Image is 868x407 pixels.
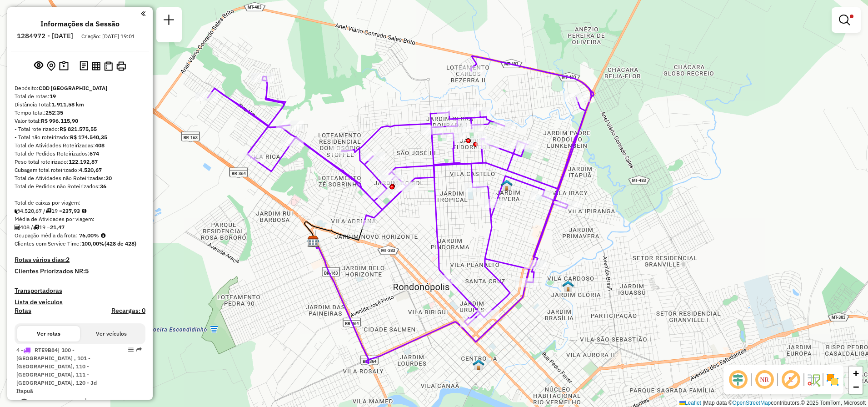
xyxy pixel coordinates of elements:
[15,158,145,166] div: Peso total roteirizado:
[15,267,145,275] h4: Clientes Priorizados NR:
[69,158,98,165] strong: 122.192,87
[15,215,145,223] div: Média de Atividades por viagem:
[853,381,859,392] span: −
[15,208,20,214] i: Cubagem total roteirizado
[15,117,145,125] div: Valor total:
[41,117,78,124] strong: R$ 996.115,90
[15,256,145,264] h4: Rotas vários dias:
[473,359,484,371] img: 120 UDC Light Centro A
[160,11,178,31] a: Nova sessão e pesquisa
[50,93,56,100] strong: 19
[307,236,319,247] img: CDD Rondonópolis
[30,397,82,406] td: 81,02 KM
[100,183,106,190] strong: 36
[45,208,51,214] i: Total de rotas
[35,347,58,353] span: RTE9B84
[15,199,145,207] div: Total de caixas por viagem:
[85,267,89,275] strong: 5
[79,166,102,173] strong: 4.520,67
[15,125,145,133] div: - Total roteirizado:
[15,100,145,109] div: Distância Total:
[105,175,112,181] strong: 20
[15,133,145,141] div: - Total não roteirizado:
[79,232,99,239] strong: 76,00%
[753,369,775,391] span: Ocultar NR
[16,347,97,394] span: 4 -
[115,60,128,73] button: Imprimir Rotas
[32,59,45,73] button: Exibir sessão original
[15,150,145,158] div: Total de Pedidos Roteirizados:
[15,141,145,150] div: Total de Atividades Roteirizadas:
[136,347,142,352] em: Rota exportada
[52,101,84,108] strong: 1.911,58 km
[57,59,70,73] button: Painel de Sugestão
[40,20,120,28] h4: Informações da Sessão
[102,60,115,73] button: Visualizar Romaneio
[17,326,80,342] button: Ver rotas
[849,380,863,394] a: Zoom out
[62,207,80,214] strong: 237,93
[91,397,133,406] td: 99,52%
[15,182,145,191] div: Total de Pedidos não Roteirizados:
[562,280,574,292] img: WCL Vila Cardoso
[703,400,704,406] span: |
[15,232,77,239] span: Ocupação média da frota:
[835,11,857,29] a: Exibir filtros
[70,134,107,141] strong: R$ 174.540,35
[111,307,145,315] h4: Recargas: 0
[21,399,27,404] i: Distância Total
[849,367,863,380] a: Zoom in
[679,400,701,406] a: Leaflet
[105,240,136,247] strong: (428 de 428)
[128,347,134,352] em: Opções
[135,399,141,404] i: Rota otimizada
[66,256,70,264] strong: 2
[15,298,145,306] h4: Lista de veículos
[15,109,145,117] div: Tempo total:
[82,399,89,404] i: % de utilização do peso
[15,92,145,100] div: Total de rotas:
[501,179,513,191] img: Warecloud Casa Jardim Monte Líbano
[95,142,105,149] strong: 408
[733,400,771,406] a: OpenStreetMap
[677,399,868,407] div: Map data © contributors,© 2025 TomTom, Microsoft
[141,8,145,19] a: Clique aqui para minimizar o painel
[15,223,145,231] div: 408 / 19 =
[45,109,63,116] strong: 252:35
[15,225,20,230] i: Total de Atividades
[15,174,145,182] div: Total de Atividades não Roteirizadas:
[60,126,97,132] strong: R$ 821.575,55
[33,225,39,230] i: Total de rotas
[15,166,145,174] div: Cubagem total roteirizado:
[90,60,102,72] button: Visualizar relatório de Roteirização
[780,369,802,391] span: Exibir rótulo
[50,224,65,231] strong: 21,47
[80,326,143,342] button: Ver veículos
[17,32,73,40] h6: 1284972 - [DATE]
[727,369,749,391] span: Ocultar deslocamento
[825,372,840,387] img: Exibir/Ocultar setores
[806,372,821,387] img: Fluxo de ruas
[78,32,139,40] div: Criação: [DATE] 19:01
[15,287,145,295] h4: Transportadoras
[15,307,31,315] a: Rotas
[853,367,859,379] span: +
[78,59,90,73] button: Logs desbloquear sessão
[15,84,145,92] div: Depósito:
[81,240,105,247] strong: 100,00%
[101,233,105,238] em: Média calculada utilizando a maior ocupação (%Peso ou %Cubagem) de cada rota da sessão. Rotas cro...
[90,150,99,157] strong: 674
[45,59,57,73] button: Centralizar mapa no depósito ou ponto de apoio
[39,85,107,91] strong: CDD [GEOGRAPHIC_DATA]
[15,207,145,215] div: 4.520,67 / 19 =
[850,15,853,18] span: Filtro Ativo
[15,240,81,247] span: Clientes com Service Time:
[82,208,86,214] i: Meta Caixas/viagem: 222,69 Diferença: 15,24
